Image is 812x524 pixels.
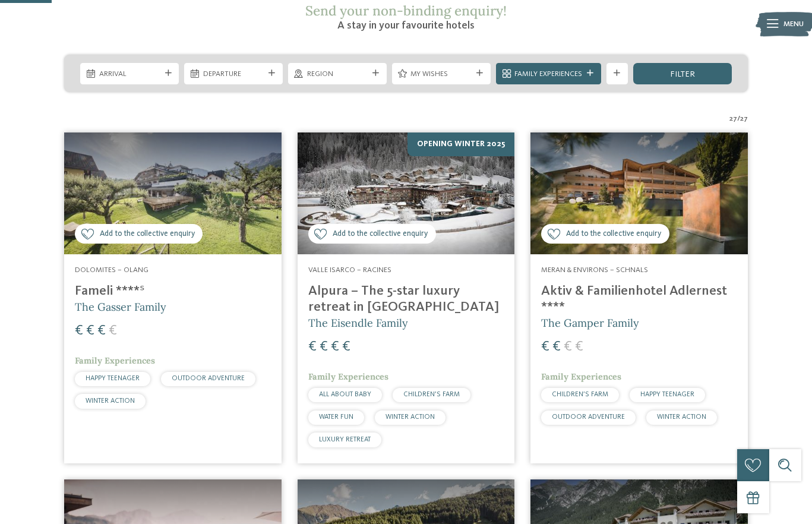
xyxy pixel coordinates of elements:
span: Meran & Environs – Schnals [541,266,648,274]
a: Looking for family hotels? Find the best ones here! Add to the collective enquiry Meran & Environ... [530,132,748,463]
span: WINTER ACTION [86,397,135,405]
span: ALL ABOUT BABY [319,391,371,398]
span: Add to the collective enquiry [100,229,195,240]
span: € [541,340,549,354]
img: Looking for family hotels? Find the best ones here! [64,132,282,255]
span: Family Experiences [541,371,621,382]
span: € [308,340,317,354]
span: / [737,113,740,124]
span: A stay in your favourite hotels [337,20,475,31]
span: € [342,340,350,354]
span: Family Experiences [75,355,155,366]
span: OUTDOOR ADVENTURE [172,375,245,382]
span: HAPPY TEENAGER [640,391,694,398]
a: Looking for family hotels? Find the best ones here! Add to the collective enquiry Opening winter ... [298,132,515,463]
h4: Aktiv & Familienhotel Adlernest **** [541,283,737,315]
span: Arrival [99,69,160,80]
span: 27 [740,113,748,124]
span: € [331,340,339,354]
span: Departure [203,69,264,80]
span: filter [670,70,695,78]
span: Family Experiences [514,69,582,80]
span: WINTER ACTION [386,413,435,421]
span: Family Experiences [308,371,388,382]
span: Add to the collective enquiry [333,229,428,240]
span: WATER FUN [319,413,353,421]
span: LUXURY RETREAT [319,436,371,443]
span: Valle Isarco – Racines [308,266,391,274]
span: The Gasser Family [75,300,166,314]
span: Send your non-binding enquiry! [305,2,507,19]
span: € [75,324,83,338]
span: € [109,324,117,338]
span: € [552,340,561,354]
span: Add to the collective enquiry [566,229,661,240]
span: HAPPY TEENAGER [86,375,140,382]
span: 27 [729,113,737,124]
span: CHILDREN’S FARM [552,391,608,398]
span: Region [307,69,368,80]
img: Aktiv & Familienhotel Adlernest **** [530,132,748,255]
span: € [575,340,583,354]
span: WINTER ACTION [657,413,706,421]
img: Looking for family hotels? Find the best ones here! [298,132,515,255]
span: CHILDREN’S FARM [403,391,460,398]
span: € [86,324,94,338]
a: Looking for family hotels? Find the best ones here! Add to the collective enquiry Dolomites – Ola... [64,132,282,463]
span: € [320,340,328,354]
h4: Alpura – The 5-star luxury retreat in [GEOGRAPHIC_DATA] [308,283,504,315]
span: Dolomites – Olang [75,266,149,274]
span: The Eisendle Family [308,316,408,330]
span: The Gamper Family [541,316,639,330]
span: € [97,324,106,338]
span: My wishes [410,69,472,80]
span: € [564,340,572,354]
span: OUTDOOR ADVENTURE [552,413,625,421]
